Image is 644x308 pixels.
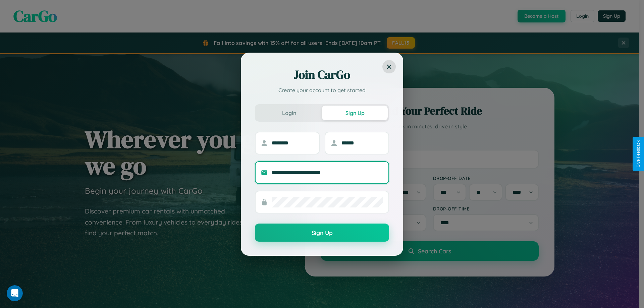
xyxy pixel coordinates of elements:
h2: Join CarGo [255,67,389,83]
button: Sign Up [322,106,388,120]
p: Create your account to get started [255,86,389,94]
button: Login [256,106,322,120]
iframe: Intercom live chat [7,285,23,301]
button: Sign Up [255,224,389,242]
div: Give Feedback [636,140,641,168]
